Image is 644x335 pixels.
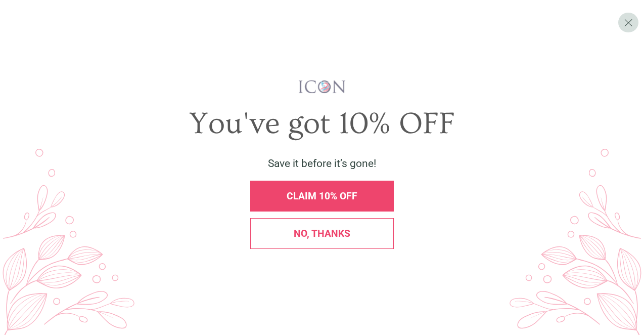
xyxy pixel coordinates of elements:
[189,106,455,141] span: You've got 10% OFF
[287,190,357,202] span: CLAIM 10% OFF
[297,79,347,94] img: iconwallstickersl_1754656298800.png
[294,228,350,239] span: No, thanks
[624,16,633,29] span: X
[268,157,376,170] span: Save it before it’s gone!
